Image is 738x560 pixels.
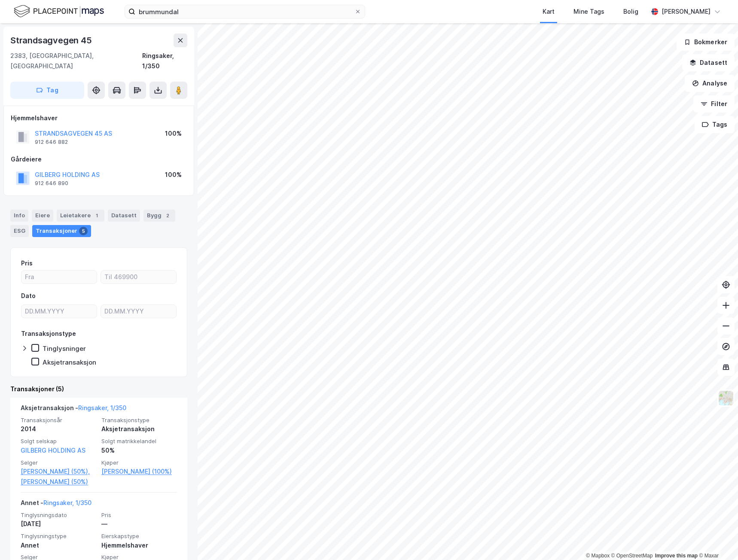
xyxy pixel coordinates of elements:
input: Søk på adresse, matrikkel, gårdeiere, leietakere eller personer [135,5,354,18]
div: 912 646 890 [35,180,68,187]
span: Solgt matrikkelandel [101,438,177,445]
div: Datasett [108,210,140,222]
a: GILBERG HOLDING AS [21,447,85,454]
button: Tags [695,116,735,133]
div: Kontrollprogram for chat [695,519,738,560]
div: Aksjetransaksjon [101,424,177,434]
input: Fra [21,271,97,283]
div: Mine Tags [573,6,604,17]
iframe: Chat Widget [695,519,738,560]
div: 2383, [GEOGRAPHIC_DATA], [GEOGRAPHIC_DATA] [10,51,142,71]
img: logo.f888ab2527a4732fd821a326f86c7f29.svg [14,4,104,19]
span: Transaksjonstype [101,417,177,424]
input: DD.MM.YYYY [21,305,97,318]
div: 2 [163,211,172,220]
span: Tinglysningsdato [21,511,96,519]
a: Mapbox [586,553,610,559]
button: Bokmerker [677,33,735,51]
div: 5 [79,227,88,235]
div: Bolig [623,6,638,17]
div: Annet [21,540,96,551]
input: DD.MM.YYYY [101,305,176,318]
div: Transaksjonstype [21,329,76,339]
div: Dato [21,291,36,301]
span: Pris [101,511,177,519]
div: Kart [543,6,555,17]
div: ESG [10,225,29,237]
div: Ringsaker, 1/350 [142,51,187,71]
input: Til 469900 [101,271,176,283]
div: Hjemmelshaver [101,540,177,551]
span: Kjøper [101,459,177,466]
a: [PERSON_NAME] (50%) [21,477,96,487]
div: Leietakere [57,210,104,222]
div: 100% [165,170,182,180]
a: Ringsaker, 1/350 [43,499,91,506]
a: OpenStreetMap [611,553,653,559]
div: [DATE] [21,519,96,529]
button: Filter [693,95,735,113]
span: Solgt selskap [21,438,96,445]
img: Z [718,390,734,406]
div: [PERSON_NAME] [662,6,711,17]
span: Selger [21,459,96,466]
div: Eiere [32,210,53,222]
div: 912 646 882 [35,139,68,146]
div: Gårdeiere [11,154,187,164]
div: Strandsagvegen 45 [10,33,94,47]
div: 1 [92,211,101,220]
span: Eierskapstype [101,533,177,540]
div: Transaksjoner (5) [10,384,187,394]
div: Transaksjoner [32,225,91,237]
div: 2014 [21,424,96,434]
div: Info [10,210,28,222]
div: Aksjetransaksjon - [21,403,126,417]
div: Pris [21,258,33,268]
div: Hjemmelshaver [11,113,187,123]
a: [PERSON_NAME] (100%) [101,466,177,477]
span: Tinglysningstype [21,533,96,540]
button: Analyse [685,75,735,92]
div: Bygg [143,210,175,222]
a: Improve this map [655,553,698,559]
div: Aksjetransaksjon [43,358,96,366]
span: Transaksjonsår [21,417,96,424]
button: Datasett [682,54,735,71]
a: Ringsaker, 1/350 [78,404,126,411]
div: — [101,519,177,529]
button: Tag [10,82,84,99]
div: 100% [165,128,182,139]
div: 50% [101,445,177,456]
div: Annet - [21,498,91,511]
div: Tinglysninger [43,344,86,353]
a: [PERSON_NAME] (50%), [21,466,96,477]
